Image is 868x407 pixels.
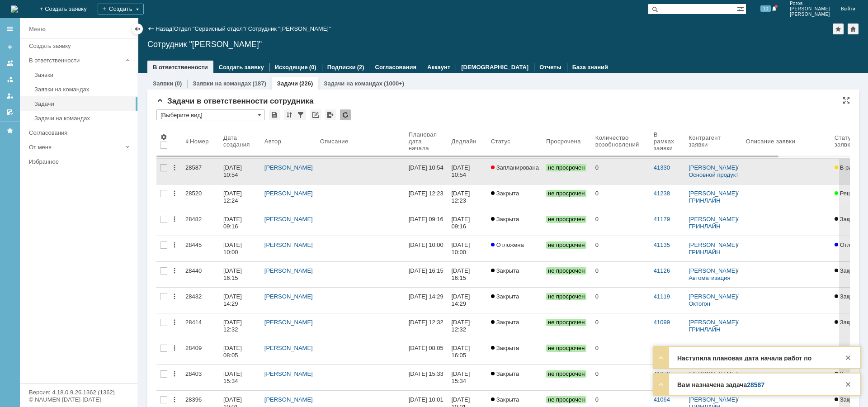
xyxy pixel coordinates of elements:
[747,381,764,388] a: 28587
[848,24,859,34] div: Сделать домашней страницей
[409,131,437,151] div: Плановая дата начала
[835,319,863,326] span: Закрыта
[220,288,261,313] a: [DATE] 14:29
[241,43,284,50] a: Задача: 28445
[491,345,519,351] span: Закрыта
[542,339,592,364] a: не просрочен
[491,370,519,377] span: Закрыта
[284,109,295,120] div: Сортировка...
[29,129,132,136] div: Согласования
[174,25,248,32] div: /
[487,313,542,339] a: Закрыта
[264,345,313,351] a: [PERSON_NAME]
[98,4,144,14] div: Создать
[301,71,316,79] div: 27.08.2025
[405,185,448,210] a: [DATE] 12:23
[790,6,830,12] span: [PERSON_NAME]
[790,12,830,17] span: [PERSON_NAME]
[182,124,220,159] th: Номер
[223,267,244,281] div: [DATE] 16:15
[654,190,670,197] a: 41238
[405,159,448,184] a: [DATE] 10:54
[760,5,771,12] span: 10
[491,190,519,197] span: Закрыта
[461,64,528,71] a: [DEMOGRAPHIC_DATA]
[405,339,448,364] a: [DATE] 08:05
[451,190,472,204] div: [DATE] 12:23
[448,124,487,159] th: Дедлайн
[595,293,646,300] div: 0
[3,72,17,87] a: Заявки в моей ответственности
[654,396,670,403] a: 41064
[34,115,132,122] div: Задачи на командах
[182,236,220,261] a: 28445
[685,124,742,159] th: Контрагент заявки
[340,109,351,120] div: Обновлять список
[542,262,592,287] a: не просрочен
[654,164,670,171] a: 41330
[264,241,313,248] a: [PERSON_NAME]
[451,241,472,256] div: [DATE] 10:00
[34,86,132,93] div: Заявки на командах
[31,111,136,125] a: Задачи на командах
[835,190,861,197] span: Решена
[34,100,132,107] div: Задачи
[409,293,443,300] div: [DATE] 14:29
[689,274,732,289] a: Автоматизация успеха
[546,396,586,403] span: не просрочен
[182,185,220,210] a: 28520
[689,241,737,248] a: [PERSON_NAME]
[182,159,220,184] a: 28587
[17,70,28,80] a: Галстьян Степан Александрович
[448,288,487,313] a: [DATE] 14:29
[592,210,650,236] a: 0
[264,293,313,300] a: [PERSON_NAME]
[409,267,443,274] div: [DATE] 16:15
[542,313,592,339] a: не просрочен
[790,1,830,6] span: Рогов
[264,319,313,326] a: [PERSON_NAME]
[654,216,670,222] a: 41179
[592,124,650,159] th: Количество возобновлений
[491,216,519,222] span: Закрыта
[3,56,17,71] a: Заявки на командах
[309,64,316,71] div: (0)
[409,345,443,351] div: [DATE] 08:05
[542,210,592,236] a: не просрочен
[650,124,685,159] th: В рамках заявки
[17,43,60,50] a: Задача: 28587
[299,80,313,87] div: (226)
[546,345,586,352] span: не просрочен
[327,64,356,71] a: Подписки
[185,319,216,326] div: 28414
[182,262,220,287] a: 28440
[546,138,581,145] div: Просрочена
[451,370,472,384] div: [DATE] 15:34
[295,109,306,120] div: Фильтрация...
[546,216,586,223] span: не просрочен
[223,134,250,148] div: Дата создания
[835,345,863,351] span: Закрыта
[248,25,331,32] div: Сотрудник "[PERSON_NAME]"
[220,159,261,184] a: [DATE] 10:54
[491,293,519,300] span: Закрыта
[375,64,417,71] a: Согласования
[448,313,487,339] a: [DATE] 12:32
[595,164,646,171] div: 0
[352,13,379,21] div: Решена
[491,396,519,403] span: Закрыта
[491,164,539,171] span: Запланирована
[546,164,586,171] span: не просрочен
[592,339,650,364] a: 0
[219,64,264,71] a: Создать заявку
[25,39,136,53] a: Создать заявку
[223,319,244,333] div: [DATE] 12:32
[264,370,313,377] a: [PERSON_NAME]
[539,64,561,71] a: Отчеты
[546,190,586,197] span: не просрочен
[487,159,542,184] a: Запланирована
[595,345,646,352] div: 0
[592,236,650,261] a: 0
[451,164,472,178] div: [DATE] 10:54
[487,124,542,159] th: Статус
